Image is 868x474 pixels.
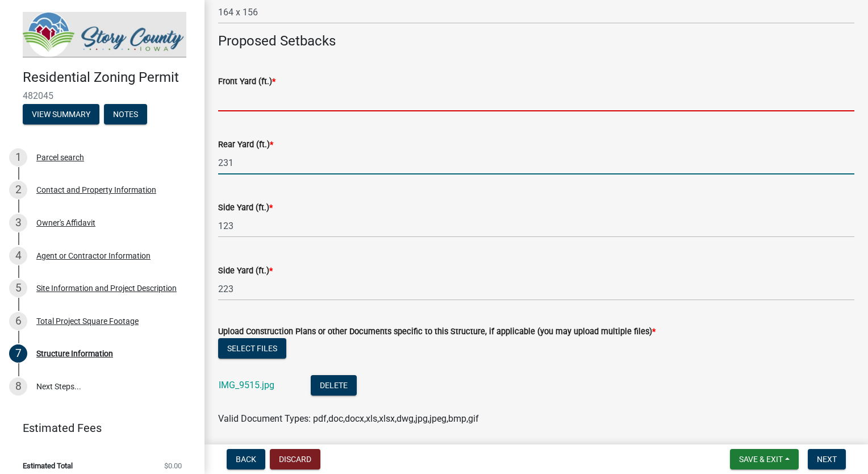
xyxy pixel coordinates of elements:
div: Parcel search [36,153,84,161]
label: Side Yard (ft.) [218,204,273,212]
wm-modal-confirm: Delete Document [311,381,357,392]
button: Discard [270,449,320,469]
div: 7 [9,344,27,363]
div: 4 [9,247,27,265]
h4: Residential Zoning Permit [23,69,195,86]
button: Next [808,449,846,469]
span: Valid Document Types: pdf,doc,docx,xls,xlsx,dwg,jpg,jpeg,bmp,gif [218,413,479,424]
span: Estimated Total [23,462,73,469]
div: Structure Information [36,350,113,357]
div: 2 [9,181,27,199]
button: View Summary [23,104,99,124]
div: Owner's Affidavit [36,219,95,227]
div: 6 [9,312,27,330]
div: 1 [9,148,27,167]
span: 482045 [23,90,182,101]
span: Save & Exit [739,455,783,464]
span: Next [817,455,837,464]
button: Notes [104,104,147,124]
label: Upload Construction Plans or other Documents specific to this Structure, if applicable (you may u... [218,328,656,336]
div: Total Project Square Footage [36,317,139,325]
div: 8 [9,377,27,396]
button: Delete [311,375,357,396]
label: Rear Yard (ft.) [218,141,273,149]
button: Save & Exit [730,449,799,469]
div: Contact and Property Information [36,186,156,194]
a: Estimated Fees [9,417,186,439]
div: 5 [9,279,27,297]
button: Back [227,449,265,469]
wm-modal-confirm: Notes [104,110,147,119]
div: 3 [9,214,27,232]
span: $0.00 [164,462,182,469]
span: Back [236,455,256,464]
button: Select files [218,338,286,359]
label: Front Yard (ft.) [218,78,276,86]
div: Agent or Contractor Information [36,252,151,260]
img: Story County, Iowa [23,12,186,57]
label: Side Yard (ft.) [218,267,273,275]
h4: Proposed Setbacks [218,33,854,49]
a: IMG_9515.jpg [219,380,274,390]
div: Site Information and Project Description [36,284,177,292]
wm-modal-confirm: Summary [23,110,99,119]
